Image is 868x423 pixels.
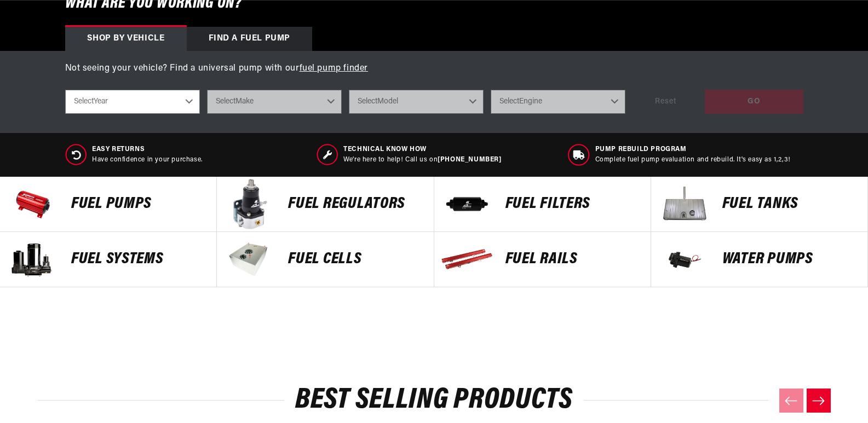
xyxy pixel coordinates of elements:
p: Fuel Tanks [722,196,856,212]
a: FUEL Rails FUEL Rails [434,232,651,287]
img: Fuel Tanks [657,177,711,231]
img: FUEL Cells [222,232,277,287]
img: FUEL FILTERS [440,177,495,231]
p: FUEL FILTERS [505,196,640,212]
p: Not seeing your vehicle? Find a universal pump with our [65,62,803,76]
img: Fuel Pumps [5,177,60,231]
span: Pump Rebuild program [595,145,791,154]
a: FUEL FILTERS FUEL FILTERS [434,177,651,232]
a: Water Pumps Water Pumps [651,232,868,287]
select: Model [349,90,484,114]
a: FUEL REGULATORS FUEL REGULATORS [217,177,434,232]
span: Easy Returns [92,145,203,154]
p: We’re here to help! Call us on [343,155,501,165]
p: FUEL REGULATORS [288,196,422,212]
p: Complete fuel pump evaluation and rebuild. It's easy as 1,2,3! [595,155,791,165]
select: Engine [491,90,625,114]
p: FUEL Cells [288,251,422,268]
button: Previous slide [779,389,803,413]
a: Fuel Tanks Fuel Tanks [651,177,868,232]
div: Shop by vehicle [65,27,187,51]
img: Fuel Systems [5,232,60,287]
span: Technical Know How [343,145,501,154]
img: FUEL Rails [440,232,495,287]
a: [PHONE_NUMBER] [438,157,501,163]
button: Next slide [807,389,831,413]
img: Water Pumps [657,232,711,287]
a: fuel pump finder [300,64,369,73]
h2: Best Selling Products [38,387,831,413]
p: Fuel Systems [71,251,205,268]
p: Have confidence in your purchase. [92,155,203,165]
p: FUEL Rails [505,251,640,268]
select: Make [207,90,342,114]
select: Year [65,90,200,114]
a: FUEL Cells FUEL Cells [217,232,434,287]
p: Fuel Pumps [71,196,205,212]
img: FUEL REGULATORS [222,177,277,231]
p: Water Pumps [722,251,856,268]
div: Find a Fuel Pump [187,27,313,51]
